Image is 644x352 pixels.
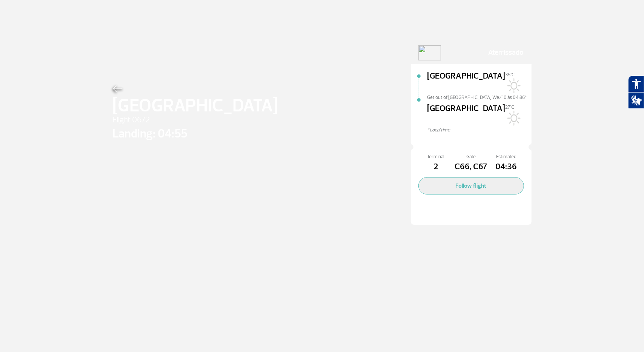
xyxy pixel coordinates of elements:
[427,127,532,134] span: * Local time
[113,92,278,119] span: [GEOGRAPHIC_DATA]
[453,153,489,161] span: Gate
[418,177,524,195] button: Follow flight
[506,111,521,126] img: Sol
[418,161,453,173] span: 2
[113,125,278,143] span: Landing: 04:55
[113,114,278,127] span: Flight 0672
[628,92,644,109] button: Abrir tradutor de língua de sinais.
[427,70,506,94] span: [GEOGRAPHIC_DATA]
[506,72,515,78] span: 35°C
[489,161,524,173] span: 04:36
[453,161,489,173] span: C66, C67
[427,94,532,99] span: Get out of [GEOGRAPHIC_DATA] We/10 às 04:36*
[506,104,515,110] span: 27°C
[628,76,644,92] button: Abrir recursos assistivos.
[489,153,524,161] span: Estimated
[489,45,524,60] span: Aterrissado
[628,76,644,109] div: Plugin de acessibilidade da Hand Talk.
[418,153,453,161] span: Terminal
[427,102,506,127] span: [GEOGRAPHIC_DATA]
[506,78,521,93] img: Sol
